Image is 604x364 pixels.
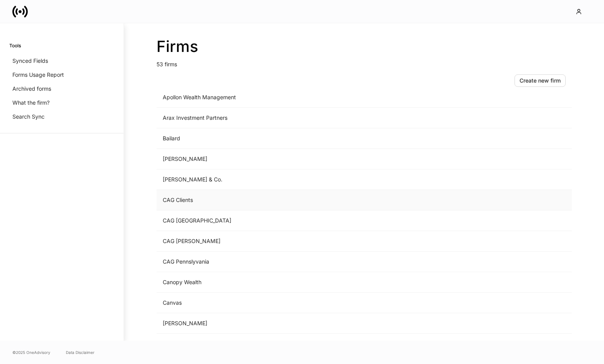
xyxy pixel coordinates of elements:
td: [PERSON_NAME] [157,313,443,334]
button: Create new firm [515,74,566,87]
p: Search Sync [12,113,45,121]
span: © 2025 OneAdvisory [12,349,50,355]
td: Canopy Wealth [157,272,443,293]
td: Canvas [157,293,443,313]
td: [PERSON_NAME] & Co. [157,169,443,190]
a: Forms Usage Report [9,68,114,82]
td: CAG [PERSON_NAME] [157,231,443,252]
p: Synced Fields [12,57,48,65]
a: Synced Fields [9,54,114,68]
td: CAG [GEOGRAPHIC_DATA] [157,210,443,231]
td: CAG Clients [157,190,443,210]
td: Apollon Wealth Management [157,87,443,108]
a: Search Sync [9,110,114,124]
td: Bailard [157,128,443,149]
p: What the firm? [12,99,50,107]
a: Archived forms [9,82,114,96]
h2: Firms [157,37,572,56]
p: Forms Usage Report [12,71,64,79]
a: Data Disclaimer [66,349,95,355]
td: Arax Investment Partners [157,108,443,128]
p: Archived forms [12,85,51,93]
td: [PERSON_NAME] [157,149,443,169]
td: Cerity Partners [157,334,443,354]
h6: Tools [9,42,21,49]
p: 53 firms [157,56,572,68]
a: What the firm? [9,96,114,110]
td: CAG Pennslyvania [157,252,443,272]
div: Create new firm [520,77,561,85]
